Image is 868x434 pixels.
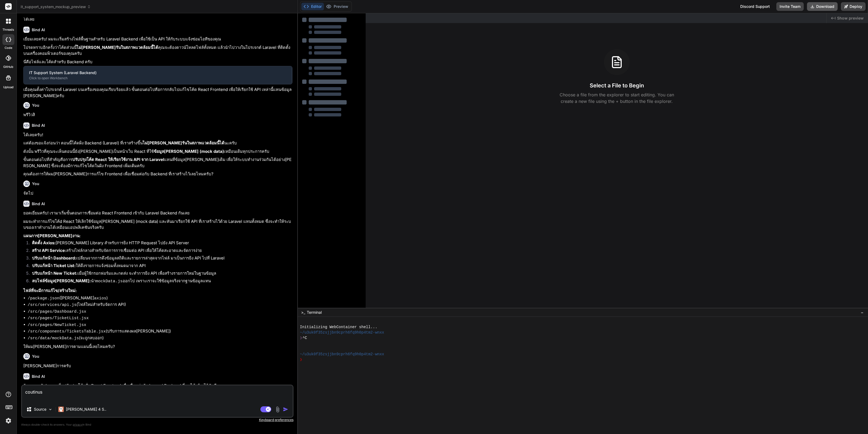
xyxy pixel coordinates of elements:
code: mockData.js [96,279,123,284]
h6: You [32,103,39,108]
div: Discord Support [737,2,773,11]
strong: ปรับแก้หน้า Ticket List: [32,263,76,268]
code: /src/pages/Dashboard.jsx [28,309,86,314]
button: Invite Team [776,2,804,11]
li: เปลี่ยนจากการดึงข้อมูลสถิติและรายการล่าสุดจากไฟล์ มาเป็นการยิง API ไปที่ Laravel [28,255,292,263]
span: − [861,310,864,315]
code: axios [94,296,106,301]
strong: ปรับปรุงโค้ด React ให้เรียกใช้งาน API จาก Laravel [72,157,164,162]
span: it_support_system_mockup_preview [21,4,91,9]
img: attachment [275,406,281,413]
p: คุณต้องการให้ผม[PERSON_NAME]การแก้ไข Frontend เพื่อเชื่อมต่อกับ Backend ที่เราสร้างไว้เลยไหมครับ? [23,171,292,177]
label: code [5,46,12,50]
code: /package.json [28,296,59,301]
button: Preview [324,3,350,10]
h6: Bind AI [32,123,45,128]
span: Initializing WebContainer shell... [300,324,378,330]
img: settings [4,416,13,425]
p: ผมจะทำการแก้ไขโค้d React ให้เลิกใช้ข้อมูล[PERSON_NAME] (mock data) และหันมาเรียกใช้ API ที่เราสร้... [23,218,292,231]
strong: ไม่[PERSON_NAME]รันในสภาพแวดล้อมนี้ได้ [143,140,224,145]
li: [PERSON_NAME] Library สำหรับการยิง HTTP Request ไปยัง API Server [28,240,292,248]
p: ได้เลย [23,16,292,23]
p: ได้เลยครับ! [23,132,292,138]
strong: ปรับแก้หน้า Dashboard: [32,255,76,261]
img: icon [283,407,288,412]
span: privacy [73,423,82,426]
strong: แผนการ[PERSON_NAME]งาน: [23,233,81,238]
h6: Bind AI [32,374,45,379]
strong: ไม่[PERSON_NAME]รันในสภาพแวดล้อมนี้ได้ [76,45,158,50]
strong: ไฟล์ที่จะมีการแก้ไข/สร้างใหม่: [23,288,77,293]
h6: You [32,354,39,359]
p: นี่คือไฟล์และโค้ดสำหรับ Backend ครับ [23,59,292,65]
li: ให้ดึงรายการแจ้งซ่อมทั้งหมดมาจาก API [28,263,292,270]
span: ~/u3uk0f35zsjjbn9cprh6fq9h0p4tm2-wnxx [300,330,384,335]
img: Claude 4 Sonnet [58,407,64,412]
code: /src/pages/NewTicket.jsx [28,323,86,327]
p: เยี่ยมเลยครับ! ผมจะเริ่มสร้างไฟล์พื้นฐานสำหรับ Laravel Backend เพื่อใช้เป็น API ให้กับระบบแจ้งซ่อ... [23,36,292,42]
p: ให้ผม[PERSON_NAME]การตามแผนนี้เลยไหมครับ? [23,344,292,350]
img: Pick Models [48,407,53,412]
div: IT Support System (Laravel Backend) [29,70,286,75]
code: /src/components/TicketsTable.jsx [28,329,106,334]
button: Deploy [841,2,866,11]
p: จัดไป [23,190,292,197]
li: (จะถูกลบออก) [28,335,292,342]
label: Upload [3,85,14,90]
p: รับทราบครับ! ผมจะเริ่มปรับปรุงโค้ดฝั่ง React Frontend เพื่อเชื่อมต่อกับ Laravel Backend ที่เราได้... [23,383,292,389]
span: ❯ [300,335,303,341]
textarea: coutinus [22,385,293,402]
strong: ข้อมูล[PERSON_NAME] (mock data) [154,149,224,154]
p: แต่ต้องขอแจ้งก่อนว่า ตอนนี้โค้ดฝั่ง Backend (Laravel) ที่เราสร้างขึ้น นะครับ [23,140,292,146]
span: Show preview [837,15,864,21]
button: Editor [301,3,324,10]
span: >_ [301,310,305,315]
h6: You [32,181,39,186]
span: ^C [302,335,307,341]
div: Click to open Workbench [29,76,286,80]
p: Source [34,407,46,412]
p: พรีวิวสิ [23,112,292,118]
span: Terminal [307,310,322,315]
p: โปรดทราบอีกครั้งว่าโค้ดส่วนนี้ คุณจะต้องดาวน์โหลดไฟล์ทั้งหมด แล้วนำไปวางในโปรเจกต์ Laravel ที่ติด... [23,45,292,57]
p: ยอดเยี่ยมครับ! เรามาเริ่มขั้นตอนการเชื่อมต่อ React Frontend เข้ากับ Laravel Backend กันเลย [23,210,292,216]
li: นำ ออกไป เพราะเราจะใช้ข้อมูลจริงจากฐานข้อมูลแทน [28,278,292,286]
p: Always double-check its answers. Your in Bind [21,422,293,427]
code: /src/services/api.js [28,303,76,307]
button: Download [807,2,838,11]
strong: สร้าง API Service: [32,248,66,253]
h6: Bind AI [32,201,45,207]
p: Choose a file from the explorer to start editing. You can create a new file using the + button in... [556,91,678,104]
strong: ติดตั้ง Axios: [32,240,56,245]
li: (ไฟล์ใหม่สำหรับจัดการ API) [28,302,292,308]
p: [PERSON_NAME]การครับ [23,363,292,369]
li: สร้างไฟล์กลางสำหรับจัดการการเชื่อมต่อ API เพื่อให้โค้ดสะอาดและจัดการง่าย [28,248,292,255]
p: เมื่อคุณตั้งค่าโปรเจกต์ Laravel บนเครื่องของคุณเรียบร้อยแล้ว ขั้นตอนต่อไปคือการกลับไปแก้ไขโค้ด Re... [23,87,292,99]
button: − [860,308,865,317]
strong: ปรับแก้หน้า New Ticket: [32,271,78,276]
h3: Select a File to Begin [590,82,644,89]
span: ❯ [300,357,303,362]
label: threads [2,27,14,32]
li: (ปรับการแสดงผล[PERSON_NAME]) [28,328,292,335]
span: ~/u3uk0f35zsjjbn9cprh6fq9h0p4tm2-wnxx [300,351,384,357]
button: IT Support System (Laravel Backend)Click to open Workbench [24,66,292,84]
strong: ลบไฟล์ข้อมูล[PERSON_NAME]: [32,278,91,283]
code: /src/pages/TicketList.jsx [28,316,89,321]
label: GitHub [3,65,13,69]
li: เมื่อผู้ใช้กรอกฟอร์มและกดส่ง จะทำการยิง API เพื่อสร้างรายการใหม่ในฐานข้อมูล [28,270,292,278]
p: ดังนั้น พรีวิวที่คุณจะเห็นตอนนี้ยัง[PERSON_NAME]เป็นหน้าเว็บ React ที่ใช้ เหมือนเดิมทุกประการครับ [23,148,292,155]
li: ([PERSON_NAME] ) [28,295,292,302]
p: Keyboard preferences [21,418,293,422]
code: /src/data/mockData.js [28,336,79,341]
p: [PERSON_NAME] 4 S.. [66,407,106,412]
p: ขั้นตอนต่อไปที่สำคัญคือการ แทนที่ข้อมูล[PERSON_NAME]เดิม เพื่อให้ระบบทำงานร่วมกันได้อย่าง[PERSON_... [23,157,292,169]
h6: Bind AI [32,27,45,33]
